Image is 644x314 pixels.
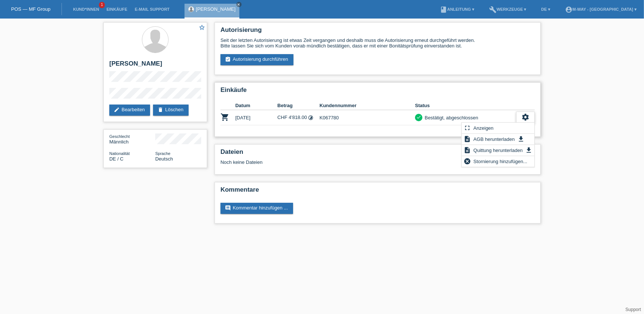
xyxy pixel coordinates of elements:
[625,307,641,312] a: Support
[278,101,320,110] th: Betrag
[415,101,516,110] th: Status
[109,60,201,71] h2: [PERSON_NAME]
[220,113,229,122] i: POSP00026852
[114,107,120,113] i: edit
[220,26,535,37] h2: Autorisierung
[236,2,242,7] a: close
[220,186,535,197] h2: Kommentare
[103,7,131,11] a: Einkäufe
[235,110,278,125] td: [DATE]
[440,6,447,13] i: book
[561,7,640,11] a: account_circlem-way - [GEOGRAPHIC_DATA] ▾
[11,6,50,12] a: POS — MF Group
[565,6,572,13] i: account_circle
[237,3,241,6] i: close
[99,2,105,8] span: 1
[521,113,530,121] i: settings
[155,156,173,162] span: Deutsch
[220,203,293,214] a: commentKommentar hinzufügen ...
[472,135,516,143] span: AGB herunterladen
[538,7,554,11] a: DE ▾
[225,56,231,62] i: assignment_turned_in
[278,110,320,125] td: CHF 4'818.00
[485,7,530,11] a: buildWerkzeuge ▾
[109,134,130,139] span: Geschlecht
[319,101,415,110] th: Kundennummer
[489,6,497,13] i: build
[517,135,525,143] i: get_app
[155,151,170,156] span: Sprache
[436,7,478,11] a: bookAnleitung ▾
[220,159,447,165] div: Noch keine Dateien
[220,148,535,159] h2: Dateien
[153,105,189,116] a: deleteLöschen
[472,123,495,132] span: Anzeigen
[225,205,231,211] i: comment
[220,54,293,65] a: assignment_turned_inAutorisierung durchführen
[109,105,150,116] a: editBearbeiten
[69,7,103,11] a: Kund*innen
[464,135,471,143] i: description
[109,156,123,162] span: Deutschland / C / 01.09.2005
[109,133,155,145] div: Männlich
[308,115,314,120] i: Fixe Raten (24 Raten)
[220,86,535,97] h2: Einkäufe
[235,101,278,110] th: Datum
[199,24,205,32] a: star_border
[109,151,130,156] span: Nationalität
[199,24,205,31] i: star_border
[422,114,478,122] div: Bestätigt, abgeschlossen
[196,6,236,12] a: [PERSON_NAME]
[131,7,173,11] a: E-Mail Support
[416,115,421,120] i: check
[319,110,415,125] td: K067780
[157,107,163,113] i: delete
[220,37,535,49] div: Seit der letzten Autorisierung ist etwas Zeit vergangen und deshalb muss die Autorisierung erneut...
[464,124,471,132] i: fullscreen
